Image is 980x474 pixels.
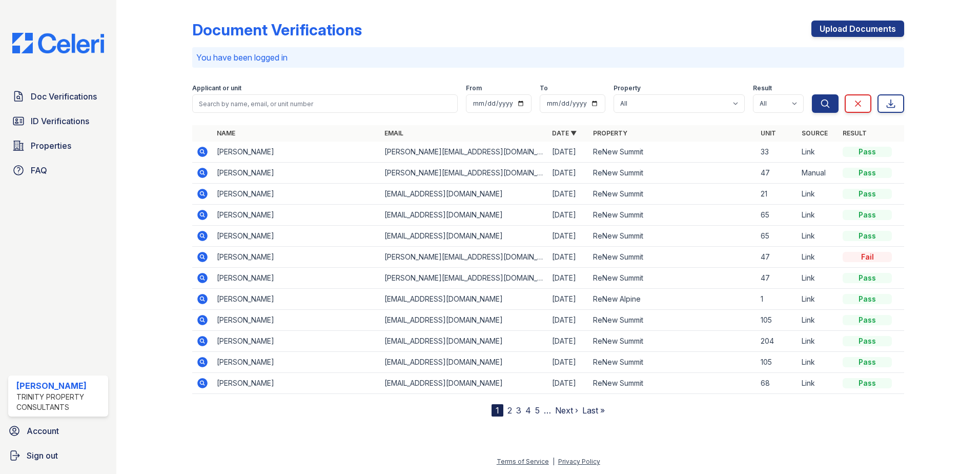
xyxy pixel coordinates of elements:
a: Date ▼ [552,129,577,137]
a: 5 [535,405,540,416]
td: [DATE] [548,142,589,163]
td: ReNew Summit [589,268,757,289]
td: 1 [757,289,798,310]
div: Pass [843,231,892,241]
td: 47 [757,247,798,268]
td: ReNew Summit [589,373,757,394]
td: [PERSON_NAME] [213,331,380,352]
td: [DATE] [548,205,589,226]
td: [PERSON_NAME] [213,184,380,205]
a: FAQ [8,160,108,181]
span: Properties [31,140,71,152]
td: 105 [757,310,798,331]
td: 33 [757,142,798,163]
div: [PERSON_NAME] [16,380,104,392]
div: 1 [492,404,503,417]
div: Fail [843,252,892,262]
td: Link [798,247,839,268]
a: 4 [525,405,531,416]
div: Pass [843,168,892,178]
div: Pass [843,357,892,367]
label: To [540,84,548,92]
a: Name [217,129,235,137]
td: Link [798,331,839,352]
a: Email [384,129,403,137]
label: From [466,84,482,92]
td: Link [798,352,839,373]
td: 68 [757,373,798,394]
td: 204 [757,331,798,352]
td: [PERSON_NAME] [213,373,380,394]
div: Pass [843,147,892,157]
td: 105 [757,352,798,373]
a: Upload Documents [811,21,904,37]
td: ReNew Summit [589,184,757,205]
a: Terms of Service [497,458,549,465]
td: [PERSON_NAME] [213,226,380,247]
div: Pass [843,189,892,199]
span: Sign out [27,449,58,462]
td: 65 [757,205,798,226]
td: Link [798,142,839,163]
span: FAQ [31,164,47,176]
td: [EMAIL_ADDRESS][DOMAIN_NAME] [380,331,548,352]
td: ReNew Summit [589,142,757,163]
input: Search by name, email, or unit number [192,94,458,113]
td: Manual [798,163,839,184]
a: Sign out [4,445,112,466]
div: | [553,458,555,465]
p: You have been logged in [196,51,900,64]
a: Result [843,129,867,137]
td: ReNew Alpine [589,289,757,310]
td: [DATE] [548,310,589,331]
td: ReNew Summit [589,163,757,184]
td: [DATE] [548,352,589,373]
a: Account [4,421,112,441]
td: [EMAIL_ADDRESS][DOMAIN_NAME] [380,226,548,247]
td: [DATE] [548,226,589,247]
div: Trinity Property Consultants [16,392,104,412]
label: Property [614,84,641,92]
td: ReNew Summit [589,331,757,352]
label: Applicant or unit [192,84,241,92]
td: Link [798,226,839,247]
td: ReNew Summit [589,205,757,226]
a: 3 [516,405,521,416]
span: ID Verifications [31,115,89,127]
div: Pass [843,315,892,325]
a: Unit [761,129,776,137]
td: [PERSON_NAME] [213,268,380,289]
td: [PERSON_NAME][EMAIL_ADDRESS][DOMAIN_NAME] [380,142,548,163]
a: 2 [507,405,512,416]
td: Link [798,184,839,205]
td: Link [798,268,839,289]
td: [PERSON_NAME] [213,289,380,310]
td: Link [798,373,839,394]
td: [DATE] [548,247,589,268]
span: Account [27,425,59,437]
td: ReNew Summit [589,310,757,331]
td: [PERSON_NAME] [213,142,380,163]
td: [DATE] [548,373,589,394]
td: [PERSON_NAME] [213,163,380,184]
td: [EMAIL_ADDRESS][DOMAIN_NAME] [380,184,548,205]
img: CE_Logo_Blue-a8612792a0a2168367f1c8372b55b34899dd931a85d93a1a3d3e32e68fde9ad4.png [4,33,112,53]
td: ReNew Summit [589,226,757,247]
span: Doc Verifications [31,90,97,103]
td: [PERSON_NAME][EMAIL_ADDRESS][DOMAIN_NAME] [380,247,548,268]
td: [DATE] [548,163,589,184]
td: [PERSON_NAME] [213,247,380,268]
td: [PERSON_NAME] [213,310,380,331]
td: 65 [757,226,798,247]
td: [EMAIL_ADDRESS][DOMAIN_NAME] [380,373,548,394]
td: Link [798,205,839,226]
td: [DATE] [548,268,589,289]
td: [PERSON_NAME][EMAIL_ADDRESS][DOMAIN_NAME] [380,268,548,289]
td: ReNew Summit [589,352,757,373]
div: Pass [843,378,892,388]
td: [PERSON_NAME][EMAIL_ADDRESS][DOMAIN_NAME] [380,163,548,184]
td: [DATE] [548,331,589,352]
div: Pass [843,273,892,283]
a: Source [802,129,828,137]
